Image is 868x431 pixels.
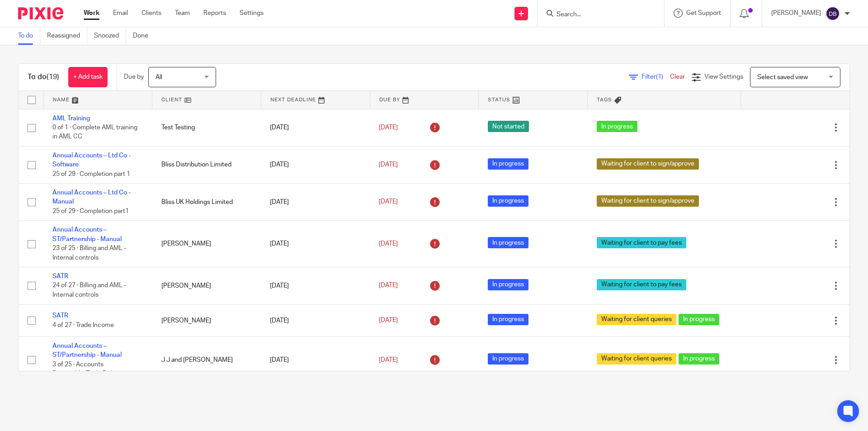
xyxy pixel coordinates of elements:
[679,314,719,325] span: In progress
[152,109,261,146] td: Test Testing
[113,9,128,18] a: Email
[597,314,676,325] span: Waiting for client queries
[52,171,130,177] span: 25 of 29 · Completion part 1
[152,304,261,336] td: [PERSON_NAME]
[597,353,676,365] span: Waiting for client queries
[156,74,162,81] span: All
[379,124,398,131] span: [DATE]
[488,279,528,290] span: In progress
[261,267,370,304] td: [DATE]
[68,67,108,87] a: + Add task
[379,199,398,205] span: [DATE]
[261,221,370,267] td: [DATE]
[18,27,40,45] a: To do
[488,237,528,248] span: In progress
[52,152,131,168] a: Annual Accounts – Ltd Co - Software
[133,27,155,45] a: Done
[597,97,612,102] span: Tags
[152,267,261,304] td: [PERSON_NAME]
[28,72,59,82] h1: To do
[488,121,529,132] span: Not started
[152,337,261,384] td: J J and [PERSON_NAME]
[686,10,721,16] span: Get Support
[379,283,398,289] span: [DATE]
[52,124,137,140] span: 0 of 1 · Complete AML training in AML CC
[704,74,743,80] span: View Settings
[597,158,699,170] span: Waiting for client to sign/approve
[261,337,370,384] td: [DATE]
[670,74,685,80] a: Clear
[261,304,370,336] td: [DATE]
[203,9,226,18] a: Reports
[488,158,528,170] span: In progress
[52,245,126,261] span: 23 of 25 · Billing and AML - Internal controls
[152,221,261,267] td: [PERSON_NAME]
[656,74,663,80] span: (1)
[771,9,821,18] p: [PERSON_NAME]
[261,146,370,183] td: [DATE]
[488,314,528,325] span: In progress
[52,343,122,358] a: Annual Accounts – ST/Partnership - Manual
[52,227,122,242] a: Annual Accounts – ST/Partnership - Manual
[84,9,99,18] a: Work
[757,74,808,81] span: Select saved view
[52,313,68,319] a: SATR
[52,322,114,328] span: 4 of 27 · Trade Income
[175,9,190,18] a: Team
[47,27,87,45] a: Reassigned
[52,115,90,122] a: AML Training
[597,279,686,290] span: Waiting for client to pay fees
[826,6,840,21] img: svg%3E
[379,357,398,363] span: [DATE]
[240,9,264,18] a: Settings
[556,11,637,19] input: Search
[124,72,144,81] p: Due by
[642,74,670,80] span: Filter
[94,27,126,45] a: Snoozed
[152,184,261,221] td: Bliss UK Holdings Limited
[142,9,161,18] a: Clients
[488,195,528,207] span: In progress
[488,353,528,365] span: In progress
[52,361,126,377] span: 3 of 25 · Accounts Receivable/Trade Debtors
[261,109,370,146] td: [DATE]
[261,184,370,221] td: [DATE]
[47,73,59,81] span: (19)
[18,7,63,19] img: Pixie
[597,121,637,132] span: In progress
[379,241,398,247] span: [DATE]
[679,353,719,365] span: In progress
[597,195,699,207] span: Waiting for client to sign/approve
[379,161,398,168] span: [DATE]
[152,146,261,183] td: Bliss Distribution Limited
[52,283,126,298] span: 24 of 27 · Billing and AML - Internal controls
[597,237,686,248] span: Waiting for client to pay fees
[52,273,68,279] a: SATR
[52,208,129,214] span: 25 of 29 · Completion part1
[379,317,398,324] span: [DATE]
[52,189,131,205] a: Annual Accounts – Ltd Co - Manual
